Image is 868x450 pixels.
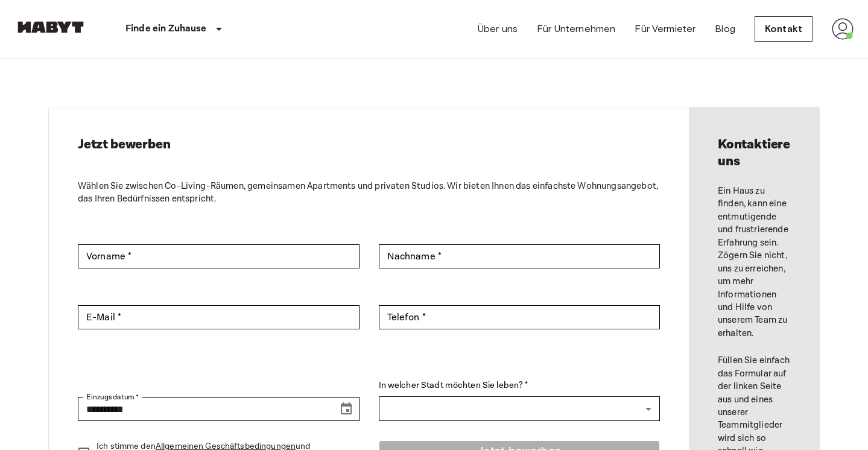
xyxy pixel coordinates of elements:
[125,22,207,36] p: Finde ein Zuhause
[718,185,790,340] p: Ein Haus zu finden, kann eine entmutigende und frustrierende Erfahrung sein. Zögern Sie nicht, un...
[334,397,358,421] button: Choose date, selected date is Sep 19, 2025
[86,391,139,402] label: Einzugsdatum
[755,16,813,42] a: Kontakt
[537,22,615,36] a: Für Unternehmen
[379,379,661,392] label: In welcher Stadt möchten Sie leben? *
[78,136,660,153] h2: Jetzt bewerben
[832,18,854,40] img: avatar
[14,21,87,33] img: Habyt
[478,22,518,36] a: Über uns
[635,22,695,36] a: Für Vermieter
[718,136,790,170] h2: Kontaktiere uns
[715,22,735,36] a: Blog
[78,180,660,206] p: Wählen Sie zwischen Co-Living-Räumen, gemeinsamen Apartments und privaten Studios. Wir bieten Ihn...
